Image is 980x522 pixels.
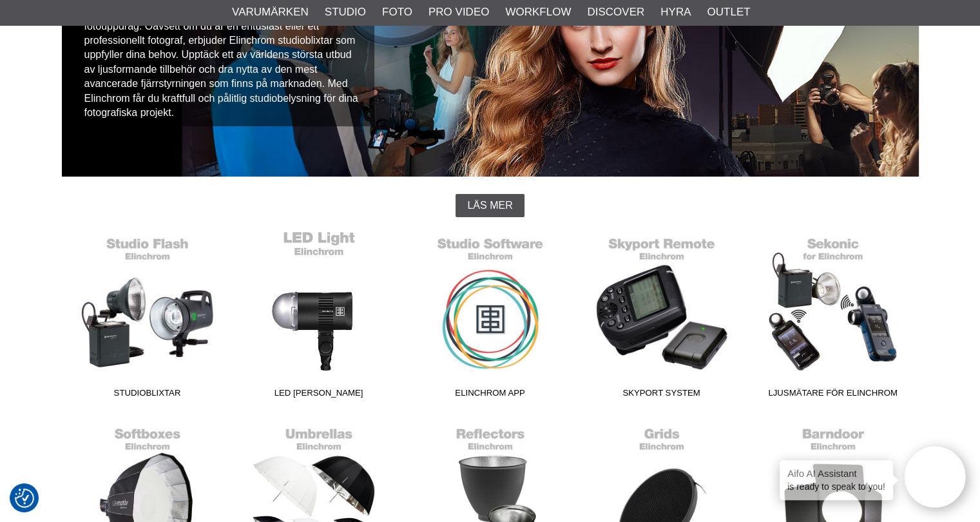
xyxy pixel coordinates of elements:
[232,4,309,21] a: Varumärken
[780,460,893,500] div: is ready to speak to you!
[787,467,885,480] h4: Aifo AI Assistant
[405,387,576,404] span: Elinchrom App
[62,230,233,404] a: Studioblixtar
[405,230,576,404] a: Elinchrom App
[428,4,489,21] a: Pro Video
[576,387,747,404] span: Skyport System
[233,387,405,404] span: LED [PERSON_NAME]
[505,4,571,21] a: Workflow
[576,230,747,404] a: Skyport System
[660,4,691,21] a: Hyra
[15,487,34,510] button: Samtyckesinställningar
[233,230,405,404] a: LED [PERSON_NAME]
[467,200,512,211] span: Läs mer
[15,488,34,508] img: Revisit consent button
[747,387,919,404] span: Ljusmätare för Elinchrom
[62,387,233,404] span: Studioblixtar
[382,4,412,21] a: Foto
[587,4,644,21] a: Discover
[707,4,750,21] a: Outlet
[325,4,366,21] a: Studio
[747,230,919,404] a: Ljusmätare för Elinchrom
